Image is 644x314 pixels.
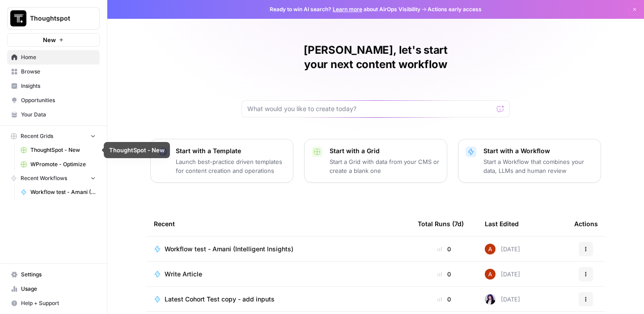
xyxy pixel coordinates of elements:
[165,245,293,254] span: Workflow test - Amani (Intelligent Insights)
[30,14,84,23] span: Thoughtspot
[485,211,519,236] div: Last Edited
[176,146,286,155] p: Start with a Template
[574,211,598,236] div: Actions
[21,299,96,307] span: Help + Support
[418,270,470,279] div: 0
[483,157,593,175] p: Start a Workflow that combines your data, LLMs and human review
[418,211,464,236] div: Total Runs (7d)
[7,129,100,143] button: Recent Grids
[21,53,96,61] span: Home
[418,245,470,254] div: 0
[165,270,202,279] span: Write Article
[30,160,96,168] span: WPromote - Optimize
[483,146,593,155] p: Start with a Workflow
[330,157,440,175] p: Start a Grid with data from your CMS or create a blank one
[17,157,100,172] a: WPromote - Optimize
[21,285,96,293] span: Usage
[333,6,362,13] a: Learn more
[330,146,440,155] p: Start with a Grid
[485,269,496,280] img: vrq4y4cr1c7o18g7bic8abpwgxlg
[247,104,493,113] input: What would you like to create today?
[7,79,100,93] a: Insights
[30,146,96,154] span: ThoughtSpot - New
[7,50,100,65] a: Home
[7,7,100,30] button: Workspace: Thoughtspot
[21,82,96,90] span: Insights
[485,244,496,254] img: vrq4y4cr1c7o18g7bic8abpwgxlg
[7,267,100,282] a: Settings
[21,96,96,104] span: Opportunities
[7,65,100,79] a: Browse
[17,185,100,199] a: Workflow test - Amani (Intelligent Insights)
[418,295,470,304] div: 0
[10,10,26,26] img: Thoughtspot Logo
[485,269,520,280] div: [DATE]
[21,174,67,182] span: Recent Workflows
[154,211,403,236] div: Recent
[485,244,520,254] div: [DATE]
[176,157,286,175] p: Launch best-practice driven templates for content creation and operations
[21,271,96,279] span: Settings
[21,68,96,76] span: Browse
[17,143,100,157] a: ThoughtSpot - New
[7,33,100,47] button: New
[43,35,56,44] span: New
[7,108,100,122] a: Your Data
[7,172,100,185] button: Recent Workflows
[485,294,496,305] img: tzasfqpy46zz9dbmxk44r2ls5vap
[165,295,275,304] span: Latest Cohort Test copy - add inputs
[270,5,420,13] span: Ready to win AI search? about AirOps Visibility
[21,132,53,140] span: Recent Grids
[154,270,403,279] a: Write Article
[7,93,100,108] a: Opportunities
[428,5,482,13] span: Actions early access
[485,294,520,305] div: [DATE]
[7,296,100,310] button: Help + Support
[154,295,403,304] a: Latest Cohort Test copy - add inputs
[150,139,293,183] button: Start with a TemplateLaunch best-practice driven templates for content creation and operations
[241,43,510,72] h1: [PERSON_NAME], let's start your next content workflow
[304,139,447,183] button: Start with a GridStart a Grid with data from your CMS or create a blank one
[458,139,601,183] button: Start with a WorkflowStart a Workflow that combines your data, LLMs and human review
[30,188,96,196] span: Workflow test - Amani (Intelligent Insights)
[154,245,403,254] a: Workflow test - Amani (Intelligent Insights)
[21,111,96,119] span: Your Data
[7,282,100,296] a: Usage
